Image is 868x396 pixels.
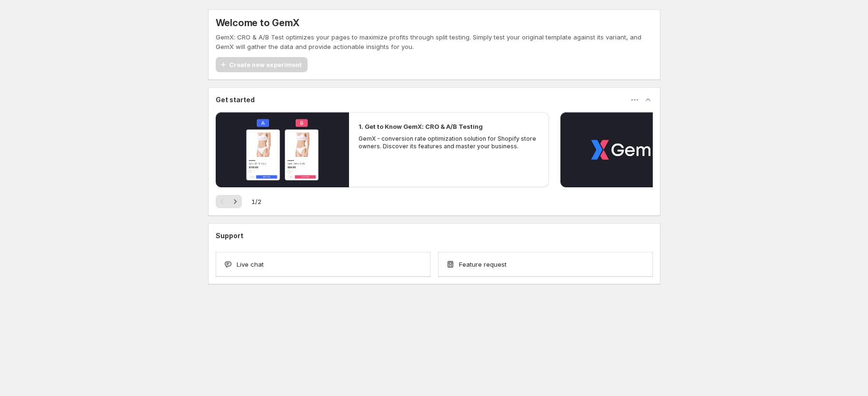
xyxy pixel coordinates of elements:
span: 1 / 2 [251,197,261,206]
h3: Support [216,231,243,241]
h3: Get started [216,95,255,105]
span: Feature request [459,260,507,269]
h5: Welcome to GemX [216,17,299,29]
p: GemX: CRO & A/B Test optimizes your pages to maximize profits through split testing. Simply test ... [216,32,653,51]
span: Live chat [237,260,264,269]
p: GemX - conversion rate optimization solution for Shopify store owners. Discover its features and ... [359,135,539,150]
h2: 1. Get to Know GemX: CRO & A/B Testing [359,122,483,131]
